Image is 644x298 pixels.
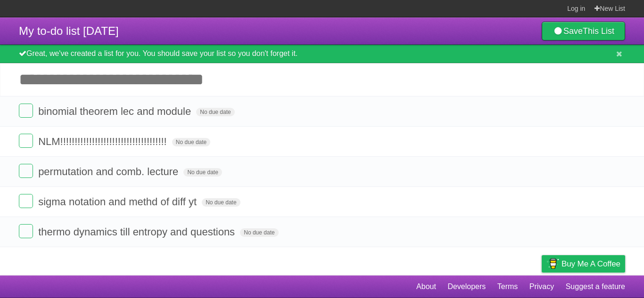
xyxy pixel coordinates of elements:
span: NLM!!!!!!!!!!!!!!!!!!!!!!!!!!!!!!!!!!!!! [38,136,169,147]
img: Buy me a coffee [546,256,559,272]
a: About [416,278,436,296]
span: No due date [196,108,234,116]
a: Buy me a coffee [542,255,625,273]
span: My to-do list [DATE] [19,24,119,37]
a: Suggest a feature [566,278,625,296]
span: No due date [202,198,240,207]
a: SaveThis List [542,22,625,40]
span: sigma notation and methd of diff yt [38,196,199,208]
span: thermo dynamics till entropy and questions [38,226,237,238]
b: This List [583,26,614,36]
span: No due date [183,168,222,177]
a: Privacy [529,278,554,296]
label: Done [19,134,33,148]
label: Done [19,224,33,238]
label: Done [19,194,33,208]
span: Buy me a coffee [561,256,620,272]
span: binomial theorem lec and module [38,105,193,117]
label: Done [19,104,33,118]
span: No due date [240,228,278,237]
span: permutation and comb. lecture [38,166,181,177]
a: Developers [447,278,486,296]
a: Terms [497,278,518,296]
span: No due date [172,138,210,146]
label: Done [19,164,33,178]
